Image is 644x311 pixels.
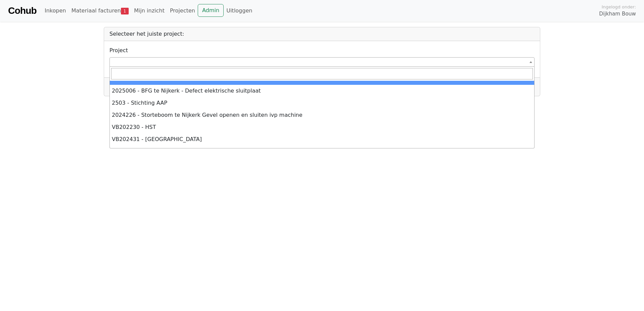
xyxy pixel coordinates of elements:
[110,97,534,109] li: 2503 - Stichting AAP
[104,27,540,41] div: Selecteer het juiste project:
[602,4,636,10] span: Ingelogd onder:
[109,46,128,55] label: Project
[198,4,224,17] a: Admin
[110,133,534,145] li: VB202431 - [GEOGRAPHIC_DATA]
[167,4,198,18] a: Projecten
[110,121,534,133] li: VB202230 - HST
[110,145,534,158] li: 2401 - Groenland Kip Bodegraven
[224,4,255,18] a: Uitloggen
[131,4,167,18] a: Mijn inzicht
[110,85,534,97] li: 2025006 - BFG te Nijkerk - Defect elektrische sluitplaat
[42,4,68,18] a: Inkopen
[69,4,131,18] a: Materiaal facturen1
[599,10,636,18] span: Dijkham Bouw
[121,8,129,14] span: 1
[8,3,36,19] a: Cohub
[110,109,534,121] li: 2024226 - Storteboom te Nijkerk Gevel openen en sluiten ivp machine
